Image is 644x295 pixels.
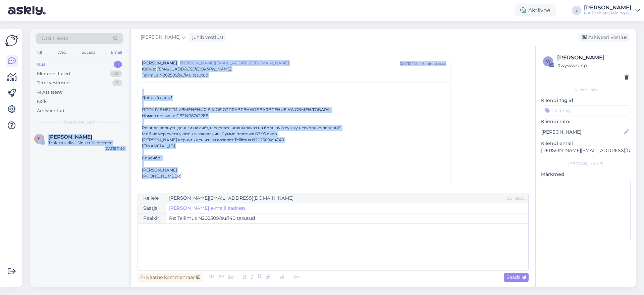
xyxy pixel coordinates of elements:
[190,34,224,41] div: juhib vestlust
[142,95,446,101] div: Добрый день !
[142,60,177,66] span: [PERSON_NAME]
[515,4,556,16] div: Aktiivne
[557,62,629,69] div: # wywwzonp
[37,98,47,105] div: Kõik
[546,59,550,64] span: w
[37,107,64,114] div: Arhiveeritud
[541,140,631,147] p: Kliendi email
[142,131,446,137] div: Мой номер счёта указан в заявлении. Сумма платежа 68.95 евро
[584,5,640,16] a: [PERSON_NAME]MA Fashion Holding OÜ
[142,137,446,143] div: [PERSON_NAME] вернуть деньги за возврат Tellimus N202509/eu/140
[105,146,125,151] div: [DATE] 11:50
[42,35,68,42] span: Otsi kliente
[142,155,446,161] div: Спасибо !
[80,48,97,57] div: Socials
[142,125,446,131] div: Решила вернуть деньги на счёт, и сделать новый заказ на большую сумму несколько позиций.
[541,161,631,167] div: [PERSON_NAME]
[514,195,526,201] div: BCC
[37,80,70,86] div: Tiimi vestlused
[138,273,203,282] div: Privaatne kommentaar
[138,193,166,203] div: Kellele
[578,33,630,42] div: Arhiveeri vestlus
[541,105,631,115] input: Lisa tag
[56,48,68,57] div: Web
[110,70,122,77] div: 46
[505,195,514,201] div: CC
[64,119,95,125] span: Uued vestlused
[541,118,631,125] p: Kliendi nimi
[142,107,446,113] div: ПРОШУ ВНЕСТИ ИЗМЕНЕНИЯ В МОЁ ОТПРАВЛЕННОЕ ЗАЯВЛЕНИЕ НА ОБМЕН ТОВАРА.
[48,140,125,146] div: Trükistuudio - Sinu trükipartner!
[166,213,528,223] input: Write subject here...
[142,173,446,179] div: [PHONE_NUMBER]
[142,72,208,78] span: Tellimus N202509/eu/140 tasutud
[138,213,166,223] div: Pealkiri
[541,128,623,136] input: Lisa nimi
[48,134,92,140] span: Eili Kuzko
[541,87,631,93] div: Kliendi info
[157,66,231,71] span: [EMAIL_ADDRESS][DOMAIN_NAME]
[541,171,631,178] p: Märkmed
[166,193,505,203] input: Recepient...
[541,147,631,154] p: [PERSON_NAME][EMAIL_ADDRESS][DOMAIN_NAME]
[180,60,400,66] span: [PERSON_NAME][EMAIL_ADDRESS][DOMAIN_NAME]
[142,113,446,119] div: Номер посылки CE214067422EE
[5,34,18,47] img: Askly Logo
[37,70,70,77] div: Minu vestlused
[421,61,446,66] div: ( 6 minuti eest )
[400,61,420,66] div: [DATE] 11:54
[541,97,631,104] p: Kliendi tag'id
[138,203,166,213] div: Saatja
[584,10,633,16] div: MA Fashion Holding OÜ
[506,274,526,280] span: Saada
[557,54,629,62] div: [PERSON_NAME]
[142,143,446,149] div: [FINANCIAL_ID]
[36,48,43,57] div: All
[37,61,46,68] div: Uus
[112,80,122,86] div: 0
[584,5,633,10] div: [PERSON_NAME]
[109,48,123,57] div: Email
[141,34,180,41] span: [PERSON_NAME]
[114,61,122,68] div: 1
[38,136,41,141] span: E
[572,6,581,15] div: J
[169,205,246,212] a: [PERSON_NAME] e-maili aadress
[142,167,446,173] div: [PERSON_NAME]
[37,89,62,96] div: AI Assistent
[142,66,156,71] span: Kellele :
